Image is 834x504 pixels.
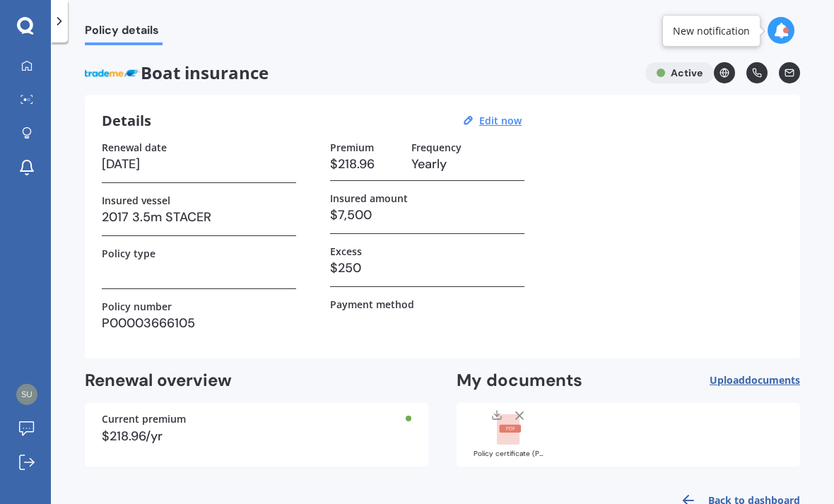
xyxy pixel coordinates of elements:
[102,194,170,206] label: Insured vessel
[102,414,411,424] div: Current premium
[85,62,141,83] img: Trademe.webp
[330,204,524,225] h3: $7,500
[330,153,400,175] h3: $218.96
[330,298,414,310] label: Payment method
[16,384,37,405] img: 8a99e2496d3e21dda05ac77e9ca5ed0c
[457,370,582,392] h2: My documents
[102,112,151,130] h3: Details
[475,115,526,127] button: Edit now
[330,245,362,257] label: Excess
[102,430,411,443] div: $218.96/yr
[102,141,167,153] label: Renewal date
[673,24,750,38] div: New notification
[710,370,800,392] button: Uploaddocuments
[474,450,544,457] div: Policy certificate (P00003666105).pdf
[411,141,462,153] label: Frequency
[85,62,634,83] span: Boat insurance
[411,153,524,175] h3: Yearly
[102,247,155,259] label: Policy type
[710,375,800,386] span: Upload
[745,373,800,387] span: documents
[330,257,524,279] h3: $250
[85,370,428,392] h2: Renewal overview
[102,300,172,312] label: Policy number
[102,206,296,228] h3: 2017 3.5m STACER
[85,23,163,42] span: Policy details
[330,141,374,153] label: Premium
[102,153,296,175] h3: [DATE]
[330,192,408,204] label: Insured amount
[479,114,522,127] u: Edit now
[102,312,296,334] h3: P00003666105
